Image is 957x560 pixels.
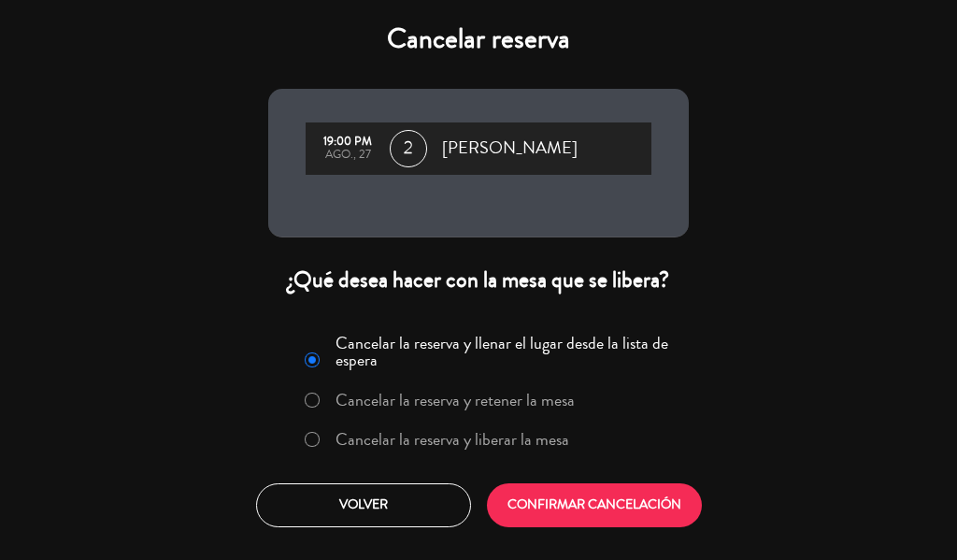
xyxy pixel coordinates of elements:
[336,431,569,448] label: Cancelar la reserva y liberar la mesa
[487,483,702,527] button: CONFIRMAR CANCELACIÓN
[315,136,380,149] div: 19:00 PM
[390,130,427,167] span: 2
[268,22,689,56] h4: Cancelar reserva
[268,266,689,294] div: ¿Qué desea hacer con la mesa que se libera?
[256,483,471,527] button: Volver
[336,335,678,368] label: Cancelar la reserva y llenar el lugar desde la lista de espera
[442,135,578,163] span: [PERSON_NAME]
[315,149,380,162] div: ago., 27
[336,392,575,409] label: Cancelar la reserva y retener la mesa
